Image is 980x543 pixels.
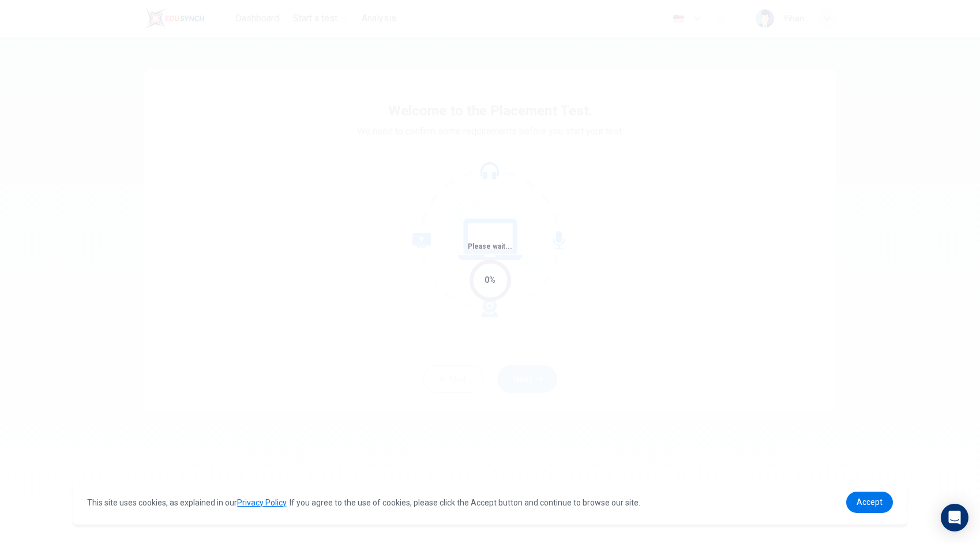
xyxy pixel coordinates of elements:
div: Open Intercom Messenger [941,504,968,531]
span: Please wait... [468,242,512,250]
a: dismiss cookie message [846,492,893,513]
div: 0% [485,274,495,287]
span: This site uses cookies, as explained in our . If you agree to the use of cookies, please click th... [87,498,640,507]
div: cookieconsent [73,480,906,525]
span: Accept [857,497,883,507]
a: Privacy Policy [237,498,286,507]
